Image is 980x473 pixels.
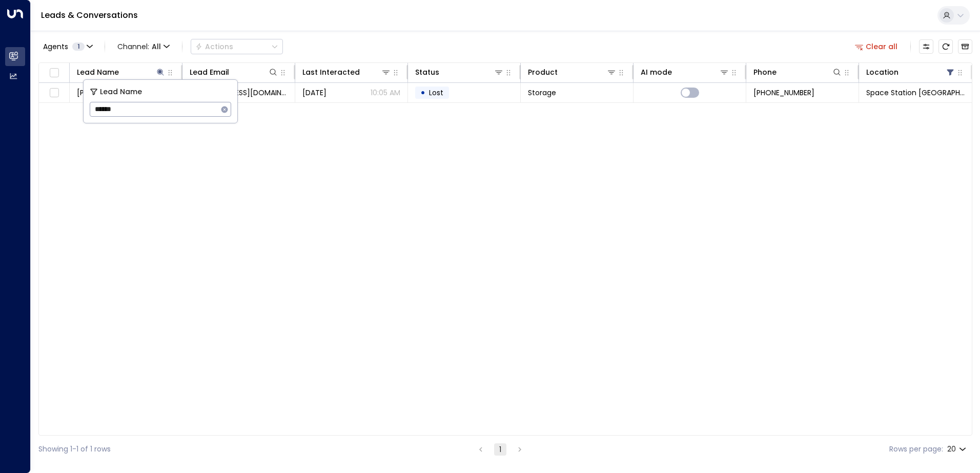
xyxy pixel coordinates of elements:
[528,66,617,78] div: Product
[77,88,133,98] span: Chloe Warner
[919,39,933,54] button: Customize
[152,42,161,51] span: All
[889,444,943,455] label: Rows per page:
[415,66,439,78] div: Status
[43,43,68,50] span: Agents
[958,39,972,54] button: Archived Leads
[947,442,968,457] div: 20
[191,39,283,54] button: Actions
[371,88,400,98] p: 10:05 AM
[113,39,174,54] button: Channel:All
[429,88,443,98] span: Lost
[38,39,96,54] button: Agents1
[753,66,777,78] div: Phone
[302,66,391,78] div: Last Interacted
[474,443,526,456] nav: pagination navigation
[191,39,283,54] div: Button group with a nested menu
[938,39,953,54] span: Refresh
[415,66,504,78] div: Status
[866,66,955,78] div: Location
[302,88,326,98] span: Sep 27, 2025
[753,66,842,78] div: Phone
[48,67,60,79] span: Toggle select all
[195,42,233,51] div: Actions
[190,66,278,78] div: Lead Email
[302,66,360,78] div: Last Interacted
[77,66,166,78] div: Lead Name
[38,444,111,455] div: Showing 1-1 of 1 rows
[41,9,138,21] a: Leads & Conversations
[528,66,558,78] div: Product
[77,66,119,78] div: Lead Name
[113,39,174,54] span: Channel:
[528,88,556,98] span: Storage
[494,443,506,456] button: page 1
[866,66,899,78] div: Location
[641,66,672,78] div: AI mode
[753,88,814,98] span: +447531609846
[866,88,965,98] span: Space Station Banbury
[190,88,288,98] span: clowanrer@hotmail.co.uk
[72,42,85,51] span: 1
[48,87,60,99] span: Toggle select row
[851,39,902,54] button: Clear all
[420,84,425,101] div: •
[641,66,729,78] div: AI mode
[190,66,229,78] div: Lead Email
[100,86,142,98] span: Lead Name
